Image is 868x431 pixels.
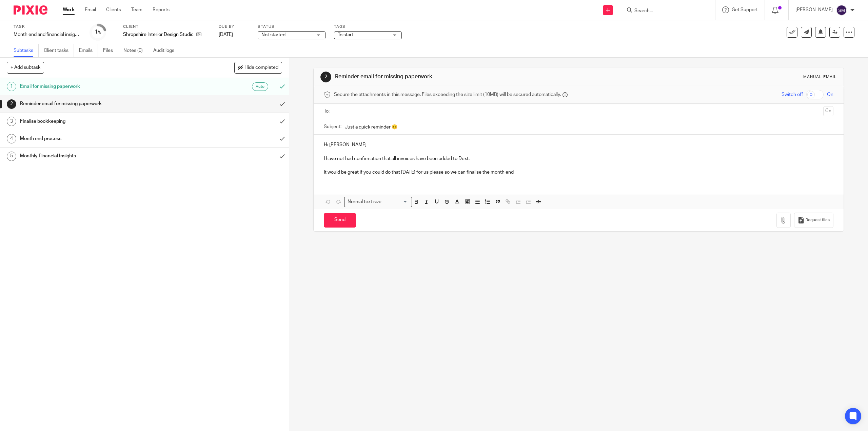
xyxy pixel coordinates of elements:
small: /5 [98,31,101,34]
a: Audit logs [153,44,179,57]
h1: Reminder email for missing paperwork [335,73,593,80]
label: Due by [219,24,249,30]
label: Tags [334,24,402,30]
a: Files [103,44,118,57]
a: Team [131,6,142,13]
span: On [827,91,833,98]
div: 2 [320,72,331,82]
p: I have not had confirmation that all invoices have been added to Dext. [324,155,833,162]
p: Hi [PERSON_NAME] [324,141,833,148]
p: Shropshire Interior Design Studio Ltd [123,31,193,38]
div: 3 [7,117,16,126]
img: svg%3E [836,5,847,16]
span: Normal text size [346,198,383,205]
p: [PERSON_NAME] [795,6,833,13]
button: Cc [823,106,833,116]
div: Month end and financial insights [14,31,81,38]
span: Switch off [782,91,803,98]
div: Manual email [803,74,837,80]
div: 4 [7,134,16,143]
input: Search [634,8,695,14]
span: To start [338,33,353,37]
input: Send [324,213,356,228]
a: Emails [79,44,98,57]
label: Subject: [324,123,341,130]
img: Pixie [14,5,47,15]
h1: Email for missing paperwork [20,81,185,92]
span: Request files [806,217,830,223]
span: [DATE] [219,32,233,37]
p: It would be great if you could do that [DATE] for us please so we can finalise the month end [324,169,833,176]
a: Email [85,6,96,13]
span: Not started [261,33,285,37]
button: Request files [794,213,833,228]
h1: Finalise bookkeeping [20,116,185,126]
div: 1 [7,82,16,91]
h1: Reminder email for missing paperwork [20,99,185,109]
a: Subtasks [14,44,39,57]
label: Status [258,24,325,30]
input: Search for option [383,198,408,205]
span: Secure the attachments in this message. Files exceeding the size limit (10MB) will be secured aut... [334,91,561,98]
div: Auto [252,82,268,91]
span: Get Support [732,7,758,12]
label: Task [14,24,81,30]
a: Work [63,6,75,13]
span: Hide completed [244,65,278,71]
a: Notes (0) [123,44,148,57]
a: Client tasks [44,44,74,57]
button: + Add subtask [7,62,44,73]
div: 1 [95,28,101,36]
button: Hide completed [234,62,282,73]
label: To: [324,108,331,115]
a: Clients [106,6,121,13]
div: 5 [7,152,16,161]
h1: Monthly Financial Insights [20,151,185,161]
div: 2 [7,99,16,109]
div: Search for option [344,197,412,207]
label: Client [123,24,210,30]
h1: Month end process [20,134,185,144]
a: Reports [153,6,170,13]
